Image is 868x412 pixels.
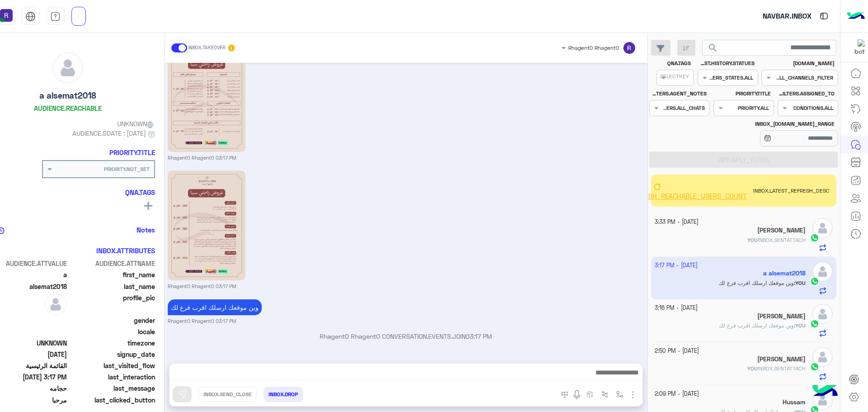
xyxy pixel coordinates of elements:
h6: AUDIENCE.REACHABLE [34,104,102,112]
label: INBOX_[DOMAIN_NAME]_RANGE [714,120,835,128]
label: INBOX.FILTERS.AGENT_NOTES [651,90,707,98]
span: last_visited_flow [69,361,155,370]
h5: omar [757,227,806,234]
small: Rhagent0 Rhagent0 03:17 PM [168,154,236,161]
img: tab [25,11,36,22]
small: Rhagent0 Rhagent0 03:17 PM [168,283,236,290]
span: Rhagent0 Rhagent0 [568,44,619,51]
div: SELECTKEY [660,72,690,83]
small: [DATE] - 3:33 PM [655,218,698,227]
h6: INBOX.ATTRIBUTES [96,246,155,255]
small: [DATE] - 2:09 PM [655,390,699,398]
span: search [708,43,718,53]
span: last_message [69,384,155,393]
span: YOU [747,365,758,372]
span: AUDIENCE.ATTNAME [69,259,155,268]
img: create order [586,391,594,398]
button: INBOX.DROP [264,387,303,402]
button: BROADCAST.CREATE.REFRESH_REACHABLE_USERS_COUNT [561,178,754,204]
span: وين موقعك ارسلك اقرب فرع لك [719,322,794,329]
img: 2KfZhNmF2LPYp9isLmpwZw%3D%3D.jpg [168,42,245,152]
h5: ابو محمد العولقي [757,355,806,363]
button: create order [582,387,597,402]
b: : [794,322,806,329]
button: APP.APLY_FLTRS [649,152,838,168]
span: BROADCAST.CREATE.REFRESH_REACHABLE_USERS_COUNT [566,192,747,200]
span: last_interaction [69,372,155,382]
img: WhatsApp [810,319,819,328]
img: 2KfZhNio2KfZgtin2KouanBn.jpg [168,170,245,280]
label: INBOX.FILTERS.ASSIGNED_TO [778,90,835,98]
p: Rhagent0 Rhagent0 CONVERSATION.EVENTS.JOIN [168,331,644,341]
img: Logo [847,7,865,26]
span: INBOX.LATEST_REFRESH_DESC [753,187,830,195]
span: INBOX.SENTATTACH [758,237,806,243]
h6: PRIORITY.TITLE [109,148,155,156]
img: send message [178,390,187,399]
b: PRIORITY.NOT_SET [104,166,150,172]
button: INBOX.SEND_CLOSE [198,387,257,402]
span: YOU [795,322,806,329]
p: NAVBAR.INBOX [763,10,811,23]
label: BROADCAST.HISTORY.STATUES [698,59,755,67]
img: defaultAdmin.png [52,52,83,83]
img: send voice note [571,389,582,400]
img: WhatsApp [810,233,819,242]
img: make a call [561,391,568,398]
img: select flow [616,391,623,398]
span: UNKNOWN [117,119,155,128]
h6: Notes [137,226,155,234]
span: last_clicked_button [69,395,155,405]
img: 322853014244696 [849,39,865,56]
h5: عبدالله [757,313,806,320]
img: hulul-logo.png [809,376,841,407]
span: timezone [69,338,155,348]
span: AUDIENCE.SDATE : [DATE] [72,128,146,138]
small: [DATE] - 3:16 PM [655,304,698,313]
span: gender [69,316,155,325]
label: [DOMAIN_NAME] [763,59,835,67]
h5: Hussam [783,398,806,406]
span: INBOX.SENTATTACH [758,365,806,372]
img: WhatsApp [810,362,819,371]
img: Trigger scenario [601,391,609,398]
label: PRIORITY.TITLE [714,90,770,98]
span: signup_date [69,350,155,359]
h5: a alsemat2018 [39,90,96,101]
span: YOU [747,237,758,243]
span: 03:17 PM [466,332,492,340]
span: first_name [69,270,155,279]
button: search [702,40,724,59]
img: tab [818,10,830,22]
img: tab [50,11,61,22]
img: defaultAdmin.png [44,293,67,316]
img: defaultAdmin.png [812,347,833,367]
p: 30/9/2025, 3:17 PM [168,299,262,315]
span: profile_pic [69,293,155,314]
button: Trigger scenario [597,387,612,402]
small: [DATE] - 2:50 PM [655,347,699,355]
img: defaultAdmin.png [812,304,833,324]
button: select flow [612,387,627,402]
img: defaultAdmin.png [812,218,833,238]
small: Rhagent0 Rhagent0 03:17 PM [168,317,236,325]
span: locale [69,327,155,336]
a: tab [47,7,65,26]
small: INBOX.TAKEOVER [189,44,225,52]
img: send attachment [627,389,638,400]
span: last_name [69,282,155,291]
label: QNA.TAGS [651,59,691,67]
